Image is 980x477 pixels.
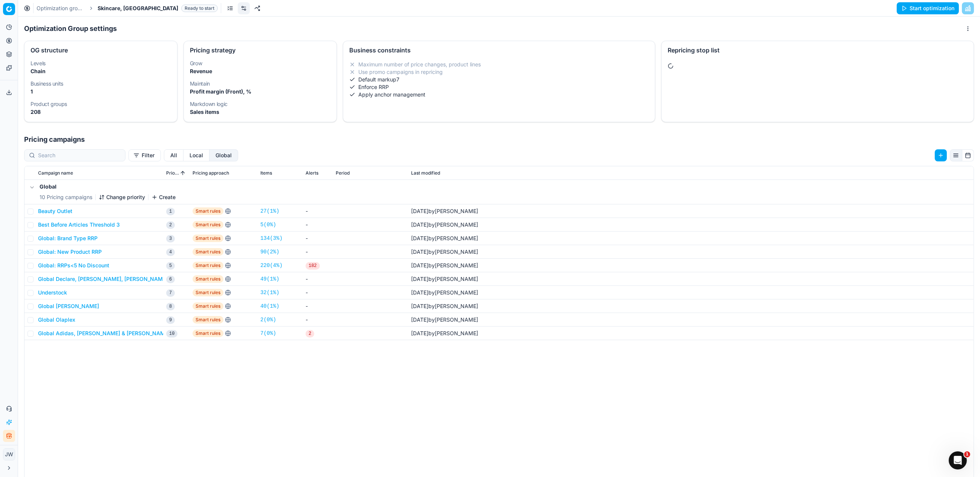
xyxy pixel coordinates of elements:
[38,275,168,283] button: Global Declare, [PERSON_NAME], [PERSON_NAME]
[190,81,330,86] dt: Maintain
[193,207,223,215] span: Smart rules
[260,221,276,229] a: 5(0%)
[166,170,179,176] span: Priority
[37,5,85,12] a: Optimization groups
[31,109,41,115] strong: 208
[166,276,175,283] span: 6
[193,275,223,283] span: Smart rules
[260,235,283,242] a: 134(3%)
[411,262,428,268] span: [DATE]
[193,289,223,296] span: Smart rules
[411,248,478,256] div: by [PERSON_NAME]
[303,299,333,313] td: -
[303,218,333,232] td: -
[668,47,968,53] div: Repricing stop list
[349,68,649,76] li: Use promo campaigns in repricing
[260,248,279,256] a: 90(2%)
[260,289,279,296] a: 32(1%)
[411,248,428,255] span: [DATE]
[38,221,120,229] button: Best Before Articles Threshold 3
[306,330,314,337] span: 2
[349,76,649,83] li: Default markup 7
[336,170,350,176] span: Period
[303,204,333,218] td: -
[37,5,218,12] nav: breadcrumb
[193,316,223,324] span: Smart rules
[38,262,109,269] button: Global: RRPs<5 No Discount
[40,183,176,190] h5: Global
[411,221,428,228] span: [DATE]
[31,88,33,95] strong: 1
[411,316,478,324] div: by [PERSON_NAME]
[411,316,428,323] span: [DATE]
[38,207,72,215] button: Beauty Outlet
[190,88,251,95] strong: Profit margin (Front), %
[166,221,175,229] span: 2
[38,289,67,296] button: Understock
[38,170,73,176] span: Campaign name
[31,47,171,53] div: OG structure
[411,262,478,269] div: by [PERSON_NAME]
[31,81,171,86] dt: Business units
[411,235,428,241] span: [DATE]
[166,235,175,242] span: 3
[260,275,279,283] a: 49(1%)
[151,193,176,201] button: Create
[190,109,219,115] strong: Sales items
[260,302,279,310] a: 40(1%)
[306,170,318,176] span: Alerts
[411,207,478,215] div: by [PERSON_NAME]
[18,134,980,145] h1: Pricing campaigns
[3,449,15,460] span: JW
[179,169,187,177] button: Sorted by Priority ascending
[38,330,170,337] button: Global Adidas, [PERSON_NAME] & [PERSON_NAME]
[98,5,218,12] span: Skincare, [GEOGRAPHIC_DATA]Ready to start
[949,451,967,469] iframe: Intercom live chat
[193,235,223,242] span: Smart rules
[24,23,117,34] h1: Optimization Group settings
[411,208,428,214] span: [DATE]
[303,232,333,245] td: -
[303,313,333,327] td: -
[31,68,46,74] strong: Chain
[190,101,330,107] dt: Markdown logic
[193,170,229,176] span: Pricing approach
[411,303,428,309] span: [DATE]
[38,316,75,324] button: Global Olaplex
[260,207,279,215] a: 27(1%)
[411,235,478,242] div: by [PERSON_NAME]
[31,101,171,107] dt: Product groups
[38,248,102,256] button: Global: New Product RRP
[349,91,649,98] li: Apply anchor management
[411,330,478,337] div: by [PERSON_NAME]
[166,262,175,270] span: 5
[190,68,212,74] strong: Revenue
[260,262,283,269] a: 220(4%)
[411,330,428,336] span: [DATE]
[98,5,178,12] span: Skincare, [GEOGRAPHIC_DATA]
[193,248,223,256] span: Smart rules
[164,149,183,161] button: all
[411,302,478,310] div: by [PERSON_NAME]
[193,221,223,229] span: Smart rules
[166,289,175,297] span: 7
[349,83,649,91] li: Enforce RRP
[166,248,175,256] span: 4
[303,245,333,259] td: -
[303,272,333,286] td: -
[411,170,440,176] span: Last modified
[193,302,223,310] span: Smart rules
[411,289,428,296] span: [DATE]
[3,448,15,460] button: JW
[260,330,276,337] a: 7(0%)
[166,208,175,215] span: 1
[964,451,970,457] span: 1
[306,262,320,270] span: 182
[190,61,330,66] dt: Grow
[193,330,223,337] span: Smart rules
[99,193,145,201] button: Change priority
[128,149,161,161] button: Filter
[38,302,99,310] button: Global [PERSON_NAME]
[38,235,98,242] button: Global: Brand Type RRP
[193,262,223,269] span: Smart rules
